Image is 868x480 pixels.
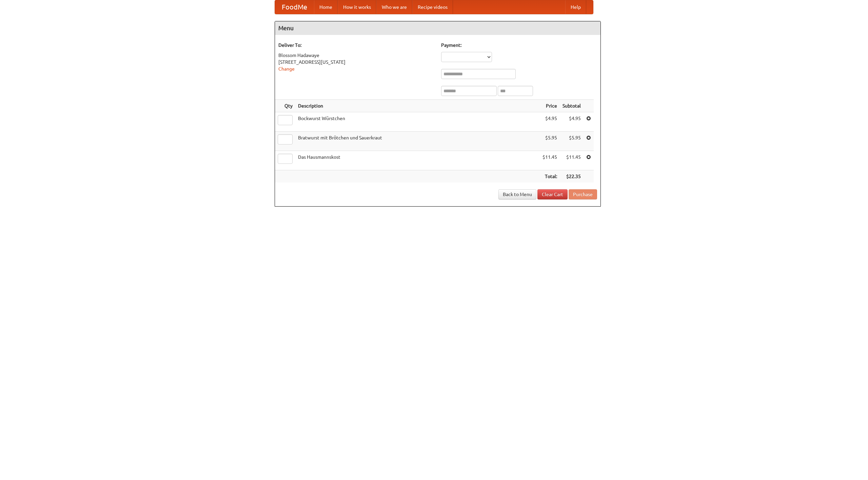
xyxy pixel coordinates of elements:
[441,42,597,49] h5: Payment:
[275,0,314,14] a: FoodMe
[275,100,295,112] th: Qty
[560,112,584,132] td: $4.95
[278,52,434,59] div: Blossom Hadawaye
[278,59,434,65] div: [STREET_ADDRESS][US_STATE]
[295,132,540,151] td: Bratwurst mit Brötchen und Sauerkraut
[498,189,536,199] a: Back to Menu
[537,189,568,199] a: Clear Cart
[540,132,560,151] td: $5.95
[314,0,338,14] a: Home
[412,0,453,14] a: Recipe videos
[275,21,600,35] h4: Menu
[278,66,295,72] a: Change
[560,100,584,112] th: Subtotal
[540,170,560,183] th: Total:
[295,100,540,112] th: Description
[295,112,540,132] td: Bockwurst Würstchen
[560,132,584,151] td: $5.95
[295,151,540,170] td: Das Hausmannskost
[560,170,584,183] th: $22.35
[278,42,434,49] h5: Deliver To:
[560,151,584,170] td: $11.45
[376,0,412,14] a: Who we are
[540,112,560,132] td: $4.95
[569,189,597,199] button: Purchase
[338,0,376,14] a: How it works
[540,151,560,170] td: $11.45
[540,100,560,112] th: Price
[565,0,586,14] a: Help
